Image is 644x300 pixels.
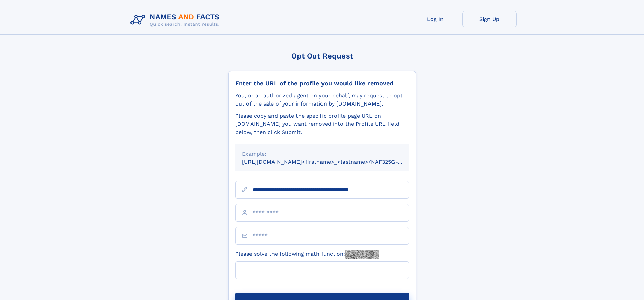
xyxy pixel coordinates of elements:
div: Please copy and paste the specific profile page URL on [DOMAIN_NAME] you want removed into the Pr... [235,112,409,136]
div: Example: [242,150,402,158]
a: Log In [408,11,462,27]
small: [URL][DOMAIN_NAME]<firstname>_<lastname>/NAF325G-xxxxxxxx [242,159,422,165]
div: You, or an authorized agent on your behalf, may request to opt-out of the sale of your informatio... [235,92,409,108]
div: Opt Out Request [228,52,416,60]
div: Enter the URL of the profile you would like removed [235,79,409,87]
a: Sign Up [462,11,517,27]
label: Please solve the following math function: [235,250,379,259]
img: Logo Names and Facts [128,11,225,29]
